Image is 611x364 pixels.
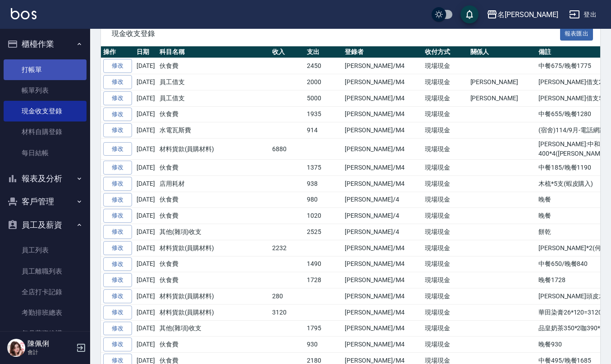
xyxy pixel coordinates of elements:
a: 考勤排班總表 [4,302,87,323]
td: 1728 [305,272,343,288]
a: 修改 [103,193,132,207]
a: 報表匯出 [560,29,593,37]
th: 收入 [270,46,305,58]
td: 材料貨款(員購材料) [157,139,270,160]
td: 1020 [305,208,343,224]
a: 修改 [103,273,132,287]
td: [PERSON_NAME]/4 [342,192,422,208]
td: [PERSON_NAME]/M4 [342,288,422,305]
td: 1375 [305,160,343,176]
td: 現場現金 [423,90,468,106]
td: 水電瓦斯費 [157,122,270,139]
h5: 陳佩俐 [27,339,73,348]
a: 修改 [103,257,132,271]
th: 收付方式 [423,46,468,58]
a: 修改 [103,241,132,255]
a: 修改 [103,337,132,351]
a: 每日結帳 [4,143,87,163]
a: 修改 [103,59,132,73]
a: 修改 [103,91,132,105]
td: [DATE] [134,272,157,288]
td: 伙食費 [157,337,270,353]
td: 280 [270,288,305,305]
a: 每月薪資維護 [4,323,87,344]
a: 材料自購登錄 [4,121,87,142]
td: 1490 [305,256,343,272]
td: [PERSON_NAME]/M4 [342,304,422,320]
td: 其他(雜項)收支 [157,224,270,240]
a: 修改 [103,75,132,89]
td: 現場現金 [423,224,468,240]
td: [DATE] [134,337,157,353]
button: save [461,5,479,23]
span: 現金收支登錄 [112,29,560,38]
td: [PERSON_NAME]/M4 [342,160,422,176]
td: 現場現金 [423,160,468,176]
td: 現場現金 [423,320,468,337]
td: [DATE] [134,160,157,176]
td: 伙食費 [157,208,270,224]
td: [DATE] [134,304,157,320]
td: 員工借支 [157,90,270,106]
td: 其他(雜項)收支 [157,320,270,337]
td: [DATE] [134,256,157,272]
td: 現場現金 [423,240,468,256]
td: [PERSON_NAME]/M4 [342,139,422,160]
td: 店用耗材 [157,175,270,192]
td: [DATE] [134,288,157,305]
td: 930 [305,337,343,353]
td: 材料貨款(員購材料) [157,304,270,320]
a: 帳單列表 [4,80,87,101]
td: 1935 [305,106,343,122]
a: 修改 [103,108,132,121]
td: 914 [305,122,343,139]
td: [PERSON_NAME]/M4 [342,74,422,90]
td: 2232 [270,240,305,256]
td: 材料貨款(員購材料) [157,240,270,256]
button: 櫃檯作業 [4,32,87,56]
a: 員工離職列表 [4,261,87,282]
td: 現場現金 [423,192,468,208]
td: 現場現金 [423,256,468,272]
td: [DATE] [134,74,157,90]
td: [PERSON_NAME]/M4 [342,272,422,288]
a: 修改 [103,161,132,175]
button: 名[PERSON_NAME] [483,5,562,24]
td: 938 [305,175,343,192]
a: 修改 [103,289,132,303]
button: 客戶管理 [4,190,87,213]
a: 打帳單 [4,59,87,80]
a: 全店打卡記錄 [4,282,87,302]
td: [PERSON_NAME]/M4 [342,256,422,272]
td: [PERSON_NAME]/M4 [342,175,422,192]
td: [PERSON_NAME]/M4 [342,320,422,337]
td: [PERSON_NAME]/M4 [342,106,422,122]
th: 日期 [134,46,157,58]
td: [DATE] [134,106,157,122]
td: [PERSON_NAME]/M4 [342,90,422,106]
img: Logo [11,8,36,19]
td: [PERSON_NAME]/4 [342,224,422,240]
td: [DATE] [134,139,157,160]
td: 現場現金 [423,175,468,192]
td: 現場現金 [423,122,468,139]
img: Person [7,339,25,357]
a: 修改 [103,142,132,156]
button: 報表及分析 [4,167,87,190]
a: 修改 [103,177,132,191]
td: 2450 [305,58,343,74]
td: 現場現金 [423,337,468,353]
td: 伙食費 [157,160,270,176]
button: 報表匯出 [560,27,593,41]
td: 伙食費 [157,106,270,122]
td: 3120 [270,304,305,320]
a: 修改 [103,322,132,336]
td: [PERSON_NAME]/M4 [342,337,422,353]
th: 操作 [101,46,134,58]
p: 會計 [27,348,73,356]
td: 現場現金 [423,272,468,288]
td: 材料貨款(員購材料) [157,288,270,305]
td: [DATE] [134,240,157,256]
td: 5000 [305,90,343,106]
td: 現場現金 [423,106,468,122]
